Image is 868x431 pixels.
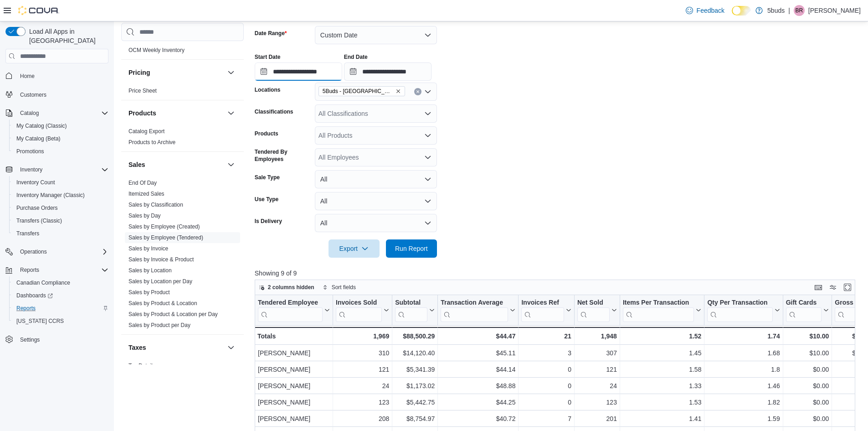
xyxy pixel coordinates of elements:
span: Reports [13,303,108,314]
span: Sales by Product [128,289,170,296]
button: Settings [2,333,112,346]
label: Tendered By Employees [255,148,311,163]
button: Open list of options [424,88,431,95]
label: Start Date [255,53,281,61]
span: Purchase Orders [16,204,58,212]
label: Sale Type [255,174,280,181]
div: $1,173.02 [395,380,435,391]
p: | [788,5,790,16]
button: Sales [226,159,236,170]
span: Promotions [13,146,108,157]
a: Sales by Day [128,213,161,219]
span: 5Buds - Weyburn [318,86,405,96]
button: Run Report [386,239,437,258]
a: Transfers [13,228,43,239]
button: Gift Cards [786,299,829,322]
button: Transaction Average [441,299,515,322]
div: Gift Cards [786,299,822,307]
button: [US_STATE] CCRS [9,315,112,327]
span: Products to Archive [128,139,175,146]
button: Display options [827,282,838,293]
a: Products to Archive [128,139,175,145]
span: Sales by Location per Day [128,278,192,285]
span: Sales by Product per Day [128,322,190,329]
div: 123 [577,397,617,408]
div: Invoices Ref [521,299,564,322]
div: $40.72 [441,413,515,424]
button: Products [226,108,236,119]
a: Dashboards [13,290,56,301]
a: Inventory Manager (Classic) [13,190,88,201]
a: Home [16,71,38,82]
span: 2 columns hidden [268,284,314,291]
div: Sales [121,177,244,334]
div: $44.47 [441,331,515,342]
div: 1.41 [623,413,702,424]
a: [US_STATE] CCRS [13,316,67,327]
a: Sales by Product & Location per Day [128,311,218,317]
span: Reports [16,305,36,312]
div: [PERSON_NAME] [258,364,330,375]
a: Reports [13,303,39,314]
button: Sort fields [319,282,360,293]
span: Load All Apps in [GEOGRAPHIC_DATA] [26,27,108,45]
div: Invoices Sold [336,299,382,322]
button: Subtotal [395,299,435,322]
div: [PERSON_NAME] [258,397,330,408]
span: Sort fields [332,284,356,291]
a: Promotions [13,146,48,157]
button: Open list of options [424,132,431,139]
span: Inventory [20,166,42,173]
span: Washington CCRS [13,316,108,327]
h3: Pricing [128,68,150,77]
button: Sales [128,160,224,169]
button: Net Sold [577,299,617,322]
div: 21 [521,331,571,342]
div: Qty Per Transaction [707,299,772,307]
span: Promotions [16,148,44,155]
div: 1.68 [707,348,780,358]
div: 307 [577,348,617,358]
span: Inventory Count [13,177,108,188]
a: Dashboards [9,289,112,302]
div: 1.52 [623,331,702,342]
span: My Catalog (Classic) [16,122,67,130]
span: [US_STATE] CCRS [16,317,64,325]
a: End Of Day [128,180,157,186]
span: Canadian Compliance [13,277,108,288]
span: Tax Details [128,362,155,369]
label: Locations [255,86,281,93]
button: Home [2,69,112,82]
span: My Catalog (Classic) [13,120,108,131]
span: BR [796,5,803,16]
div: Transaction Average [441,299,508,307]
div: 1.82 [707,397,780,408]
button: 2 columns hidden [255,282,318,293]
label: Products [255,130,278,137]
button: Pricing [226,67,236,78]
div: 24 [577,380,617,391]
div: Tendered Employee [258,299,323,307]
span: Settings [20,336,40,343]
button: Qty Per Transaction [707,299,780,322]
div: 1.58 [623,364,702,375]
div: Gift Card Sales [786,299,822,322]
div: Invoices Ref [521,299,564,307]
div: $44.14 [441,364,515,375]
a: Sales by Classification [128,202,183,208]
div: 0 [521,397,571,408]
p: [PERSON_NAME] [808,5,861,16]
span: Sales by Product & Location [128,300,197,307]
h3: Taxes [128,343,146,352]
button: Reports [2,264,112,276]
div: 1.33 [623,380,702,391]
div: 1.8 [707,364,780,375]
input: Press the down key to open a popover containing a calendar. [255,62,342,81]
span: Transfers (Classic) [16,217,62,224]
a: Settings [16,334,43,345]
div: 121 [577,364,617,375]
button: Products [128,109,224,118]
span: Dashboards [16,292,53,299]
div: 1.45 [623,348,702,358]
span: Operations [16,246,108,257]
